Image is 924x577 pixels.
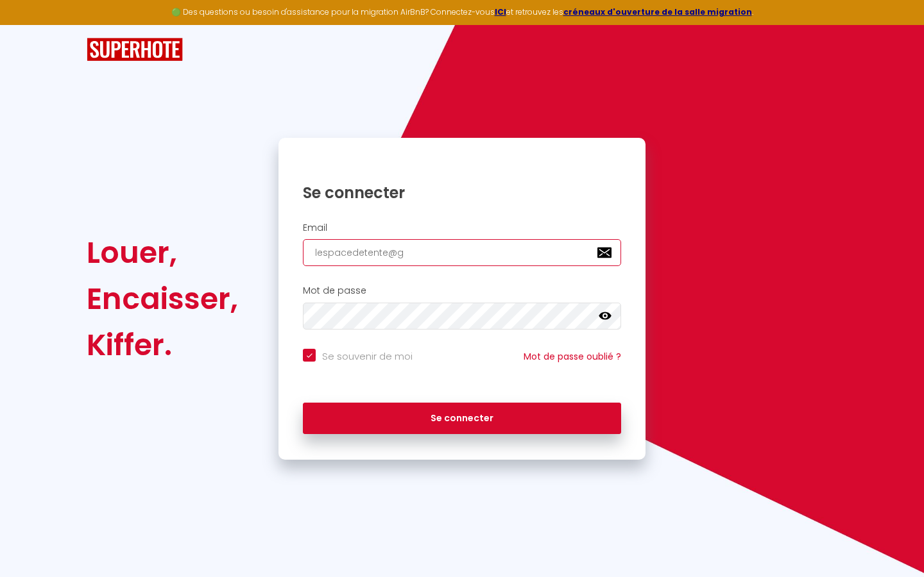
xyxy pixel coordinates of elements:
[10,5,49,44] button: Ouvrir le widget de chat LiveChat
[87,276,238,322] div: Encaisser,
[563,6,752,17] a: créneaux d'ouverture de la salle migration
[303,183,621,203] h1: Se connecter
[87,38,183,62] img: SuperHote logo
[495,6,506,17] a: ICI
[303,285,621,296] h2: Mot de passe
[87,322,238,368] div: Kiffer.
[303,222,621,233] h2: Email
[524,350,621,363] a: Mot de passe oublié ?
[303,403,621,435] button: Se connecter
[303,239,621,266] input: Ton Email
[87,230,238,276] div: Louer,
